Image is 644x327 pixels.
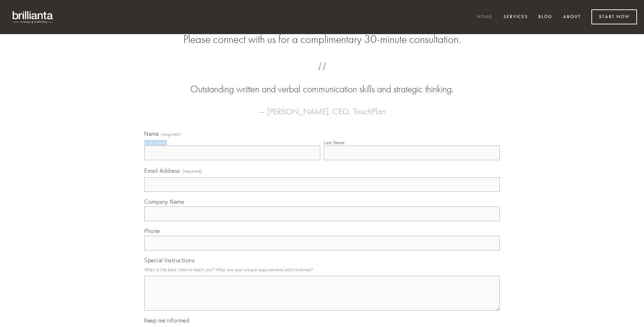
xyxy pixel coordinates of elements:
[144,265,500,274] p: What is the best time to reach you? What are your unique requirements and timelines?
[155,69,489,83] span: “
[144,257,194,264] span: Special Instructions
[161,132,181,137] span: (required)
[155,69,489,96] blockquote: Outstanding written and verbal communication skills and strategic thinking.
[559,11,585,23] a: About
[144,227,160,234] span: Phone
[144,130,159,137] span: Name
[144,317,189,324] span: Keep me informed
[144,140,166,145] div: First Name
[144,167,180,174] span: Email Address
[473,11,497,23] a: Home
[324,140,345,145] div: Last Name
[534,11,557,23] a: Blog
[7,7,59,27] img: brillianta - research, strategy, marketing
[144,33,500,46] h2: Please connect with us for a complimentary 30-minute consultation.
[499,11,532,23] a: Services
[155,96,489,118] figcaption: — [PERSON_NAME], CEO, TouchPlan
[591,9,637,24] a: Start Now
[183,166,202,176] span: (required)
[144,198,184,205] span: Company Name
